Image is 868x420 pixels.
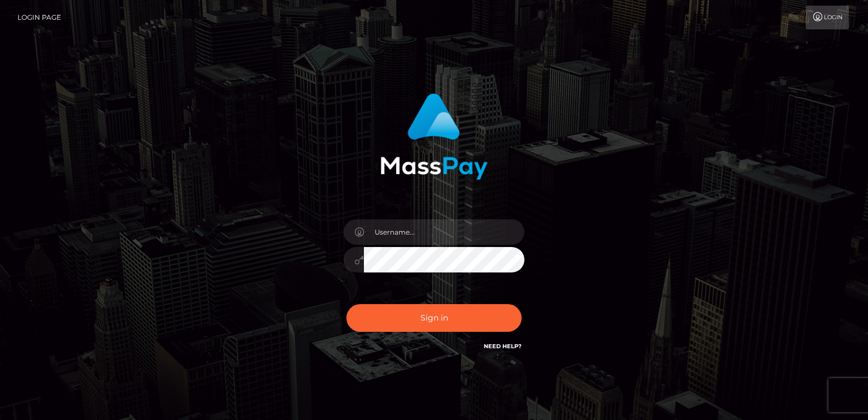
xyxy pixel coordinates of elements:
a: Need Help? [484,343,522,350]
a: Login [806,6,849,29]
button: Sign in [346,304,522,332]
a: Login Page [18,6,61,29]
img: MassPay Login [380,93,488,180]
input: Username... [364,219,524,245]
